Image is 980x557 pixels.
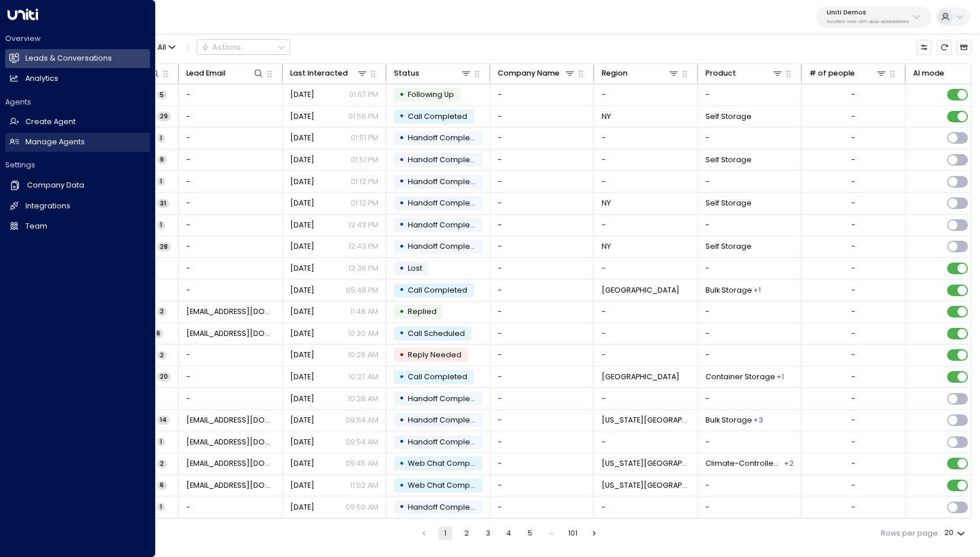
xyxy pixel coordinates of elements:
td: - [179,496,283,518]
td: - [594,345,698,366]
td: - [490,496,594,518]
div: • [399,107,404,125]
span: Container Storage [705,372,775,382]
td: - [490,475,594,496]
span: Handoff Completed [408,133,483,143]
div: • [399,260,404,278]
div: # of people [809,67,855,80]
span: 1 [157,134,165,143]
td: - [490,431,594,453]
h2: Overview [5,33,150,44]
span: sallysmith@gmail.com [186,415,275,425]
div: • [399,238,404,256]
td: - [490,236,594,257]
span: 9 [157,155,167,164]
span: Handoff Completed [408,394,483,403]
button: page 1 [438,526,452,540]
td: - [179,106,283,128]
td: - [490,84,594,106]
td: - [490,128,594,149]
span: Handoff Completed [408,437,483,447]
td: - [594,149,698,171]
div: • [399,498,404,516]
td: - [179,171,283,192]
span: Yesterday [290,415,314,425]
span: Yesterday [290,328,314,339]
button: Go to next page [587,526,601,540]
td: - [179,388,283,409]
div: Lead Email [186,67,265,80]
div: • [399,129,404,147]
td: - [179,258,283,279]
td: - [594,323,698,345]
div: • [399,412,404,429]
div: Container Storage,Self Storage [784,458,794,469]
div: • [399,216,404,234]
div: • [399,433,404,451]
span: Yesterday [290,502,314,513]
span: 1 [157,438,165,446]
div: - [851,394,855,404]
span: Miami [602,372,679,382]
p: 01:56 PM [348,111,378,122]
span: Replied [408,306,437,316]
button: Go to page 5 [523,526,537,540]
td: - [594,215,698,236]
div: - [851,415,855,425]
span: Yesterday [290,394,314,404]
span: NY [602,241,611,252]
td: - [490,410,594,431]
div: • [399,455,404,473]
div: • [399,368,404,386]
span: Self Storage [705,198,752,208]
a: Integrations [5,197,150,216]
div: Product [705,67,736,80]
span: Sep 22, 2025 [290,111,314,122]
h2: Analytics [25,73,58,84]
div: • [399,195,404,212]
span: 6 [157,481,167,489]
td: - [698,215,802,236]
td: - [698,301,802,323]
div: Lead Email [186,67,226,80]
span: sallysmith@gmail.com [186,437,275,447]
p: 01:12 PM [351,198,378,208]
span: New York City [602,415,690,425]
h2: Leads & Conversations [25,53,112,64]
span: 31 [157,199,169,208]
span: Self Storage [705,111,752,122]
p: 10:28 AM [348,350,378,360]
span: Self Storage [705,241,752,252]
span: Self Storage [705,155,752,165]
td: - [594,388,698,409]
p: 01:57 PM [349,89,378,100]
div: Self Storage [776,372,784,382]
span: Web Chat Completed [408,480,490,490]
span: 14 [157,416,170,424]
span: Sep 22, 2025 [290,177,314,187]
div: - [851,133,855,143]
a: Analytics [5,69,150,88]
div: Region [602,67,628,80]
div: Region [602,67,680,80]
div: Climate-Controlled Storage,Container Storage,Self Storage [753,415,763,425]
p: 11:48 AM [350,306,378,317]
span: Yesterday [290,89,314,100]
div: Actions [201,43,241,52]
span: Web Chat Completed [408,458,490,468]
div: - [851,458,855,469]
div: - [851,372,855,382]
span: rayan.habbab@gmail.com [186,328,275,339]
span: Handoff Completed [408,241,483,251]
td: - [698,323,802,345]
h2: Settings [5,160,150,170]
div: - [851,328,855,339]
div: - [851,437,855,447]
button: Uniti Demos4c025b01-9fa0-46ff-ab3a-a620b886896e [816,6,932,28]
div: - [851,263,855,274]
p: 01:12 PM [351,177,378,187]
span: Handoff Completed [408,177,483,186]
div: - [851,220,855,230]
div: - [851,502,855,513]
button: Archived Leads [957,40,971,54]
